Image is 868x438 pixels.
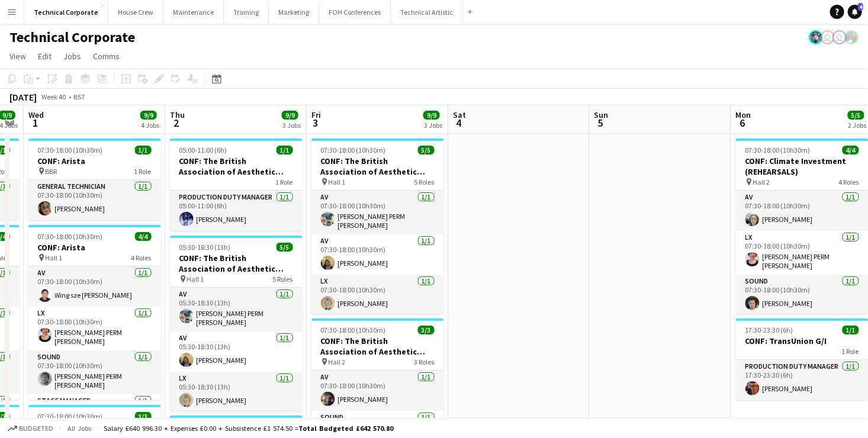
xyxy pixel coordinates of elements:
span: Total Budgeted £642 570.80 [298,424,393,433]
div: 3 Jobs [424,121,442,130]
button: Technical Corporate [24,1,108,24]
span: Edit [38,51,52,62]
span: 07:30-18:00 (10h30m) [745,146,811,154]
a: Jobs [59,49,86,64]
div: BST [73,92,85,101]
button: Technical Artistic [391,1,463,24]
app-job-card: 05:30-18:30 (13h)5/5CONF: The British Association of Aesthetic Plastic Surgeons Hall 15 RolesAV1/... [170,236,303,411]
span: 3 [310,116,321,130]
button: Marketing [269,1,319,24]
span: 5 Roles [414,178,435,186]
app-card-role: LX1/105:30-18:30 (13h)[PERSON_NAME] [170,372,303,412]
button: Budgeted [6,422,55,435]
span: 1/1 [135,146,152,154]
app-card-role: AV1/107:30-18:00 (10h30m)[PERSON_NAME] PERM [PERSON_NAME] [311,191,444,234]
span: 3/3 [135,412,152,421]
button: Maintenance [163,1,224,24]
span: 1/1 [843,326,859,334]
button: FOH Conferences [319,1,391,24]
a: View [5,49,31,64]
span: Comms [93,51,120,62]
h3: CONF: Arista [28,242,161,253]
span: 07:30-18:00 (10h30m) [38,146,103,154]
h3: CONF: The British Association of Aesthetic Plastic Surgeons [311,336,444,357]
span: 07:30-18:00 (10h30m) [321,326,386,334]
app-job-card: 07:30-18:00 (10h30m)1/1CONF: Arista BBR1 RoleGeneral Technician1/107:30-18:00 (10h30m)[PERSON_NAME] [28,139,161,220]
span: Hall 2 [753,178,770,186]
app-card-role: LX1/107:30-18:00 (10h30m)[PERSON_NAME] [311,275,444,315]
span: 1/1 [277,146,293,154]
div: 3 Jobs [282,121,301,130]
span: 3 Roles [414,358,435,366]
span: 9/9 [423,111,440,120]
span: All jobs [65,424,94,433]
span: 17:30-23:30 (6h) [745,326,793,334]
span: 4 Roles [839,178,859,186]
span: 4/4 [843,146,859,154]
span: 07:30-18:00 (10h30m) [38,412,103,421]
span: 4/4 [135,232,152,241]
app-card-role: AV1/105:30-18:30 (13h)[PERSON_NAME] PERM [PERSON_NAME] [170,288,303,331]
button: Training [224,1,269,24]
span: 5/5 [418,146,435,154]
span: 2 [168,116,185,130]
span: Jobs [63,51,81,62]
span: Hall 1 [187,275,204,284]
app-card-role: Stage Manager1/1 [28,394,161,434]
span: 4 Roles [131,253,152,262]
span: Hall 1 [46,253,63,262]
span: 4 [451,116,466,130]
span: Fri [311,109,321,120]
span: 5 [593,116,609,130]
span: Sat [453,109,466,120]
span: 1 Role [276,178,293,186]
div: [DATE] [9,91,37,103]
h3: CONF: The British Association of Aesthetic Plastic Surgeons [311,156,444,177]
span: Thu [170,109,185,120]
span: Sun [594,109,609,120]
span: 1 Role [842,347,859,356]
span: 5 Roles [273,275,293,284]
app-job-card: 07:30-18:00 (10h30m)5/5CONF: The British Association of Aesthetic Plastic Surgeons Hall 15 RolesA... [311,139,444,314]
span: 07:30-18:00 (10h30m) [38,232,103,241]
span: 4 [858,3,863,11]
div: Salary £640 996.30 + Expenses £0.00 + Subsistence £1 574.50 = [104,424,393,433]
h3: CONF: Arista [28,156,161,166]
span: 05:30-18:30 (13h) [179,243,231,252]
app-job-card: 07:30-18:00 (10h30m)4/4CONF: Arista Hall 14 RolesAV1/107:30-18:00 (10h30m)Wing sze [PERSON_NAME]L... [28,225,161,400]
app-card-role: Sound1/107:30-18:00 (10h30m)[PERSON_NAME] PERM [PERSON_NAME] [28,350,161,394]
app-job-card: 05:00-11:00 (6h)1/1CONF: The British Association of Aesthetic Plastic Surgeons1 RoleProduction Du... [170,139,303,231]
app-user-avatar: Visitor Services [821,30,835,44]
app-card-role: AV1/107:30-18:00 (10h30m)Wing sze [PERSON_NAME] [28,266,161,307]
h1: Technical Corporate [9,28,135,46]
a: Edit [33,49,56,64]
span: 5/5 [277,243,293,252]
span: 1 Role [134,167,152,176]
app-card-role: Production Duty Manager1/105:00-11:00 (6h)[PERSON_NAME] [170,191,303,231]
span: Hall 1 [329,178,346,186]
app-card-role: AV1/105:30-18:30 (13h)[PERSON_NAME] [170,331,303,372]
app-card-role: AV1/107:30-18:00 (10h30m)[PERSON_NAME] [311,234,444,275]
h3: CONF: The British Association of Aesthetic Plastic Surgeons [170,156,303,177]
span: 05:00-11:00 (6h) [179,146,227,154]
app-card-role: AV1/107:30-18:00 (10h30m)[PERSON_NAME] [311,371,444,411]
a: Comms [88,49,124,64]
span: 9/9 [282,111,298,120]
app-user-avatar: Liveforce Admin [832,30,847,44]
app-user-avatar: Krisztian PERM Vass [809,30,823,44]
span: Wed [28,109,44,120]
div: 4 Jobs [141,121,159,130]
span: 6 [734,116,751,130]
a: 4 [848,5,862,19]
span: 07:30-18:00 (10h30m) [321,146,386,154]
span: 3/3 [418,326,435,334]
span: Hall 2 [329,358,346,366]
span: 5/5 [848,111,864,120]
span: Budgeted [19,424,53,433]
h3: CONF: The British Association of Aesthetic Plastic Surgeons [170,253,303,274]
span: Mon [736,109,751,120]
